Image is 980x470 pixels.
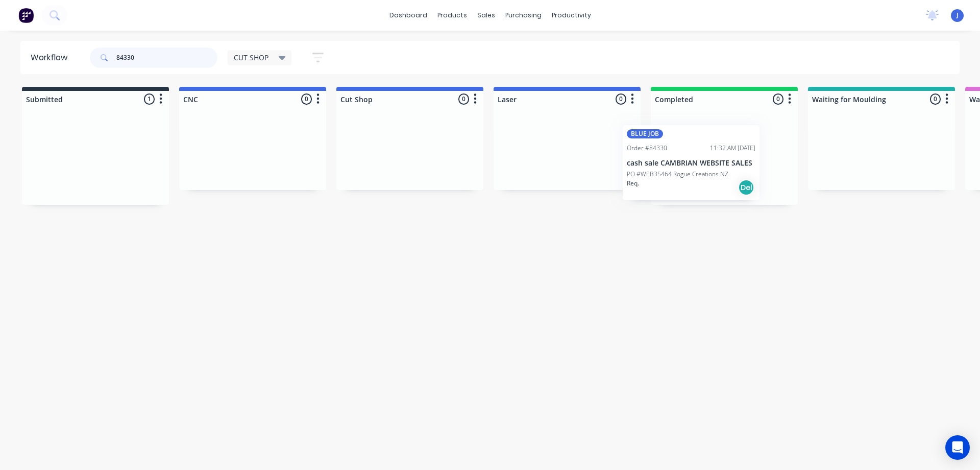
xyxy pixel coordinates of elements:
div: Open Intercom Messenger [945,435,970,460]
div: sales [472,8,500,23]
a: dashboard [384,8,432,23]
span: CUT SHOP [234,52,268,63]
span: J [957,11,959,20]
input: Search for orders... [116,48,217,68]
div: products [432,8,472,23]
img: Factory [18,8,34,23]
div: purchasing [500,8,547,23]
div: Workflow [31,52,72,64]
div: productivity [547,8,596,23]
